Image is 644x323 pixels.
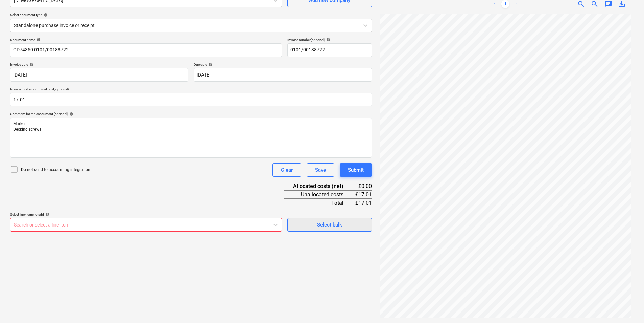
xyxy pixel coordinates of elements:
[354,182,372,190] div: £0.00
[10,43,282,57] input: Document name
[207,63,212,67] span: help
[21,167,90,173] p: Do not send to accounting integration
[10,68,188,82] input: Invoice date not specified
[44,212,49,216] span: help
[610,290,644,323] iframe: Chat Widget
[10,62,188,67] div: Invoice date
[28,63,33,67] span: help
[13,127,41,132] span: Decking screws
[10,112,372,116] div: Comment for the accountant (optional)
[354,199,372,207] div: £17.01
[325,38,330,42] span: help
[287,218,372,232] button: Select bulk
[35,38,41,42] span: help
[284,190,354,199] div: Unallocated costs
[315,166,326,174] div: Save
[10,93,372,106] input: Invoice total amount (net cost, optional)
[10,87,372,93] p: Invoice total amount (net cost, optional)
[13,121,26,126] span: Marker
[317,220,342,229] div: Select bulk
[354,190,372,199] div: £17.01
[281,166,293,174] div: Clear
[287,43,372,57] input: Invoice number
[42,13,48,17] span: help
[194,62,372,67] div: Due date
[68,112,73,116] span: help
[287,38,372,42] div: Invoice number (optional)
[194,68,372,82] input: Due date not specified
[340,163,372,177] button: Submit
[272,163,301,177] button: Clear
[284,199,354,207] div: Total
[307,163,334,177] button: Save
[10,38,282,42] div: Document name
[10,13,372,17] div: Select document type
[284,182,354,190] div: Allocated costs (net)
[348,166,364,174] div: Submit
[10,212,282,217] div: Select line-items to add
